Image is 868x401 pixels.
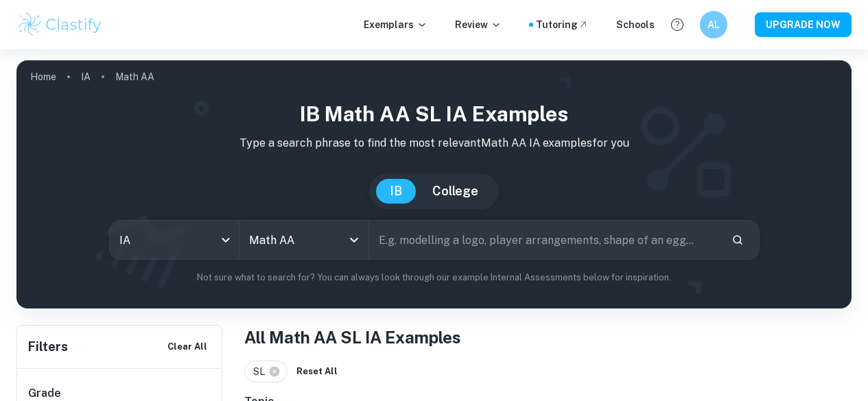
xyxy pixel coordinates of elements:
[293,361,341,382] button: Reset All
[706,17,722,32] h6: AL
[27,271,841,284] p: Not sure what to search for? You can always look through our example Internal Assessments below f...
[419,179,492,204] button: College
[81,67,91,86] a: IA
[110,221,239,259] div: IA
[455,17,502,32] p: Review
[27,99,841,130] h1: IB Math AA SL IA examples
[30,67,56,86] a: Home
[726,228,749,252] button: Search
[244,325,852,350] h1: All Math AA SL IA Examples
[244,361,288,382] div: SL
[164,337,211,357] button: Clear All
[369,221,720,259] input: E.g. modelling a logo, player arrangements, shape of an egg...
[755,12,852,37] button: UPGRADE NOW
[16,60,852,308] img: profile cover
[16,11,104,38] img: Clastify logo
[376,179,416,204] button: IB
[666,13,689,36] button: Help and Feedback
[616,17,655,32] a: Schools
[28,337,68,356] h6: Filters
[344,230,364,250] button: Open
[27,135,841,151] p: Type a search phrase to find the most relevant Math AA IA examples for you
[364,17,427,32] p: Exemplars
[115,69,154,84] p: Math AA
[536,17,589,32] a: Tutoring
[253,364,271,379] span: SL
[700,11,727,38] button: AL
